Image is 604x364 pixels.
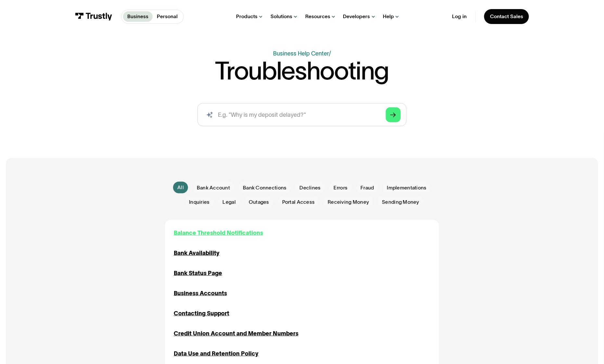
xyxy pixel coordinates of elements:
a: Personal [153,11,182,22]
img: Trustly Logo [75,13,112,20]
span: Implementations [387,184,427,191]
a: Contact Sales [484,9,529,24]
a: Balance Threshold Notifications [174,229,263,237]
span: Bank Account [197,184,230,191]
div: Contact Sales [490,13,523,20]
span: Errors [334,184,348,191]
a: Contacting Support [174,309,229,318]
h1: Troubleshooting [215,58,389,83]
a: Business [123,11,153,22]
span: Outages [249,199,269,206]
span: Bank Connections [243,184,286,191]
span: Fraud [360,184,374,191]
span: Sending Money [382,199,420,206]
a: Credit Union Account and Member Numbers [174,329,298,338]
a: Business Help Center [273,50,329,57]
span: Inquiries [189,199,210,206]
div: / [329,50,331,57]
input: search [197,103,406,126]
form: Email Form [165,181,439,208]
span: Legal [223,199,236,206]
a: Bank Availability [174,249,220,258]
a: Data Use and Retention Policy [174,349,258,358]
a: All [173,182,188,193]
a: Business Accounts [174,289,227,298]
span: Receiving Money [328,199,369,206]
a: Bank Status Page [174,269,222,278]
div: Solutions [271,13,292,20]
div: All [177,184,184,191]
div: Products [236,13,258,20]
span: Portal Access [282,199,315,206]
span: Declines [300,184,321,191]
div: Resources [305,13,330,20]
div: Help [383,13,394,20]
p: Business [127,13,148,20]
div: Developers [343,13,370,20]
p: Personal [157,13,178,20]
a: Log in [452,13,467,20]
form: Search [197,103,406,126]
